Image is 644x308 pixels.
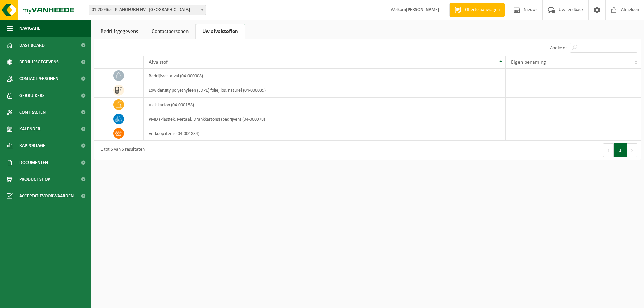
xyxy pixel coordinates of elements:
button: Next [627,143,637,157]
button: Previous [603,143,614,157]
td: bedrijfsrestafval (04-000008) [144,69,506,83]
div: 1 tot 5 van 5 resultaten [97,144,145,156]
a: Contactpersonen [145,24,195,39]
label: Zoeken: [550,45,567,51]
span: Dashboard [19,37,45,54]
span: Documenten [19,154,48,171]
span: Eigen benaming [511,60,546,65]
span: Afvalstof [149,60,168,65]
span: Contracten [19,104,46,121]
a: Offerte aanvragen [449,3,505,17]
td: low density polyethyleen (LDPE) folie, los, naturel (04-000039) [144,83,506,98]
span: Acceptatievoorwaarden [19,188,74,204]
span: Offerte aanvragen [463,7,501,13]
span: Kalender [19,121,40,137]
td: PMD (Plastiek, Metaal, Drankkartons) (bedrijven) (04-000978) [144,112,506,126]
button: 1 [614,143,627,157]
strong: [PERSON_NAME] [406,7,439,12]
span: Product Shop [19,171,50,188]
span: Contactpersonen [19,70,58,87]
td: vlak karton (04-000158) [144,98,506,112]
td: verkoop items (04-001834) [144,126,506,141]
a: Uw afvalstoffen [196,24,245,39]
span: Gebruikers [19,87,45,104]
span: 01-200465 - PLANOFURN NV - WAREGEM [89,5,206,15]
span: Rapportage [19,137,45,154]
a: Bedrijfsgegevens [94,24,145,39]
span: Navigatie [19,20,40,37]
span: 01-200465 - PLANOFURN NV - WAREGEM [89,5,206,15]
span: Bedrijfsgegevens [19,54,59,70]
